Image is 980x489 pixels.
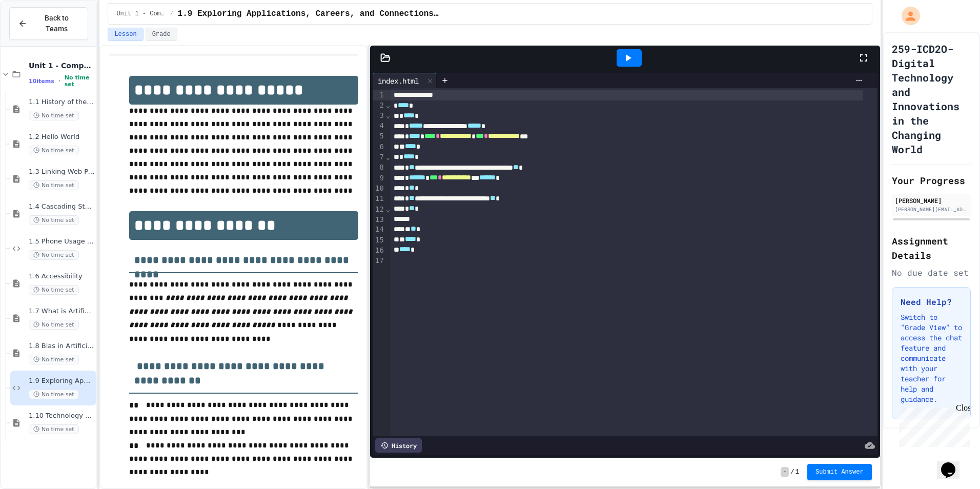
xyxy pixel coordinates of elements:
span: 1.1 History of the WWW [29,98,94,107]
div: 8 [373,162,385,173]
span: No time set [29,146,79,155]
div: 15 [373,235,385,246]
div: 7 [373,152,385,162]
button: Grade [146,28,177,41]
span: 1 [795,468,799,476]
span: Fold line [385,153,391,161]
span: No time set [29,355,79,364]
div: 4 [373,121,385,131]
span: No time set [29,111,79,120]
span: 1.7 What is Artificial Intelligence (AI) [29,307,94,316]
span: Unit 1 - Computational Thinking and Making Connections [116,10,166,18]
div: index.html [373,73,437,88]
div: 10 [373,184,385,194]
span: No time set [29,215,79,225]
span: No time set [29,424,79,434]
div: 5 [373,131,385,141]
span: No time set [29,390,79,399]
span: 1.4 Cascading Style Sheets [29,202,94,211]
span: / [170,10,173,18]
span: No time set [65,74,95,88]
div: [PERSON_NAME][EMAIL_ADDRESS][DOMAIN_NAME] [895,206,968,213]
span: 1.3 Linking Web Pages [29,168,94,176]
div: 1 [373,90,385,100]
button: Back to Teams [9,7,88,40]
div: 14 [373,225,385,235]
div: No due date set [892,267,971,279]
div: 16 [373,246,385,256]
span: 1.2 Hello World [29,133,94,141]
span: - [781,467,788,477]
button: Lesson [108,28,143,41]
span: Fold line [385,111,391,119]
div: [PERSON_NAME] [895,196,968,205]
div: 2 [373,100,385,111]
span: 1.9 Exploring Applications, Careers, and Connections in the Digital World [29,377,94,385]
div: 11 [373,194,385,204]
h1: 259-ICD2O-Digital Technology and Innovations in the Changing World [892,42,971,156]
span: No time set [29,285,79,295]
iframe: chat widget [895,403,970,447]
div: History [375,438,422,453]
div: index.html [373,75,424,86]
span: 1.8 Bias in Artificial Intelligence [29,342,94,351]
p: Switch to "Grade View" to access the chat feature and communicate with your teacher for help and ... [901,312,962,404]
span: 1.5 Phone Usage Assignment [29,237,94,246]
span: / [791,468,794,476]
div: 13 [373,215,385,225]
h2: Assignment Details [892,234,971,262]
span: No time set [29,180,79,190]
span: Fold line [385,101,391,109]
span: Back to Teams [33,13,79,34]
h2: Your Progress [892,173,971,188]
button: Submit Answer [807,464,872,480]
div: 6 [373,142,385,152]
span: No time set [29,250,79,260]
span: No time set [29,320,79,330]
span: 1.6 Accessibility [29,272,94,281]
iframe: chat widget [937,448,970,479]
div: 3 [373,111,385,121]
div: 12 [373,205,385,215]
span: Unit 1 - Computational Thinking and Making Connections [29,61,94,70]
h3: Need Help? [901,296,962,308]
span: 1.10 Technology and the Environment [29,412,94,420]
div: My Account [891,4,923,28]
div: Chat with us now!Close [4,4,71,65]
span: Fold line [385,205,391,213]
span: • [58,77,60,85]
span: Submit Answer [815,468,864,476]
div: 9 [373,173,385,184]
span: 1.9 Exploring Applications, Careers, and Connections in the Digital World [178,8,440,20]
span: 10 items [29,78,54,85]
div: 17 [373,256,385,266]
